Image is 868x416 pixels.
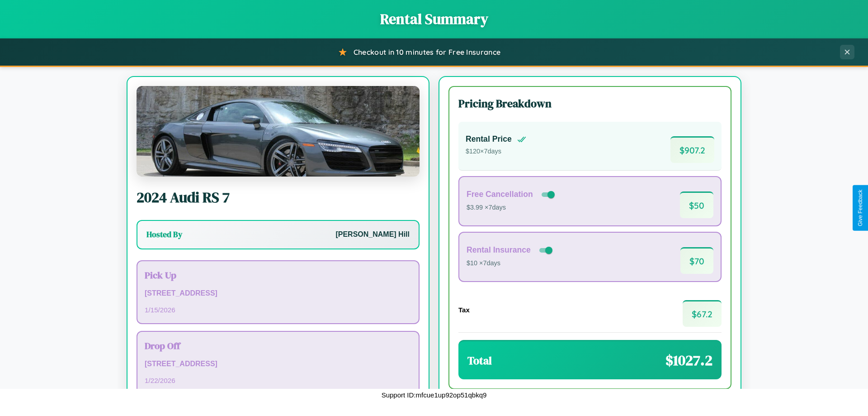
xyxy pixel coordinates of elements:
[137,86,420,177] img: Audi RS 7
[9,9,859,29] h1: Rental Summary
[145,374,411,387] p: 1 / 22 / 2026
[458,306,470,314] h4: Tax
[670,136,714,163] span: $ 907.2
[145,268,411,282] h3: Pick Up
[145,304,411,316] p: 1 / 15 / 2026
[145,358,411,371] p: [STREET_ADDRESS]
[458,96,722,111] h3: Pricing Breakdown
[467,258,554,269] p: $10 × 7 days
[467,202,557,214] p: $3.99 × 7 days
[145,287,411,300] p: [STREET_ADDRESS]
[466,134,512,144] h4: Rental Price
[665,350,712,370] span: $ 1027.2
[382,389,487,401] p: Support ID: mfcue1up92op51qbkq9
[467,245,531,255] h4: Rental Insurance
[467,190,533,199] h4: Free Cancellation
[857,190,863,226] div: Give Feedback
[354,48,500,57] span: Checkout in 10 minutes for Free Insurance
[683,300,722,327] span: $ 67.2
[145,339,411,352] h3: Drop Off
[137,187,420,207] h2: 2024 Audi RS 7
[335,228,410,241] p: [PERSON_NAME] Hill
[146,229,182,240] h3: Hosted By
[680,247,713,274] span: $ 70
[467,353,492,368] h3: Total
[466,146,526,158] p: $ 120 × 7 days
[680,191,713,218] span: $ 50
